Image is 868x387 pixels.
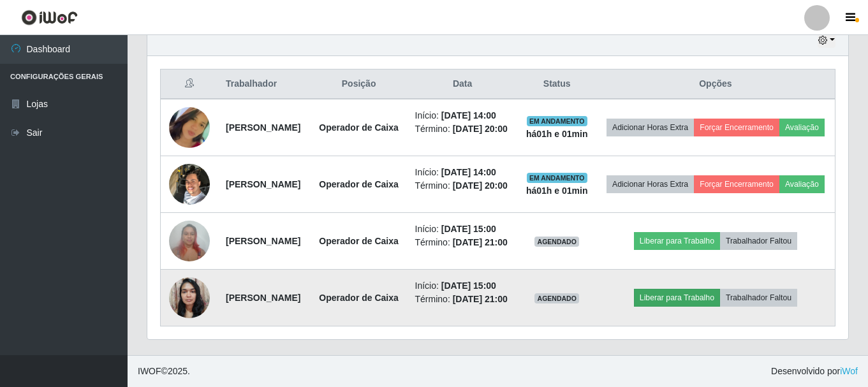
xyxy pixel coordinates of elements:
[415,166,510,179] li: Início:
[441,167,496,177] time: [DATE] 14:00
[218,69,311,99] th: Trabalhador
[21,10,78,26] img: CoreUI Logo
[779,119,825,136] button: Avaliação
[453,180,508,191] time: [DATE] 20:00
[226,122,300,133] strong: [PERSON_NAME]
[319,236,399,246] strong: Operador de Caixa
[441,110,496,120] time: [DATE] 14:00
[319,122,399,133] strong: Operador de Caixa
[607,119,694,136] button: Adicionar Horas Extra
[441,281,496,291] time: [DATE] 15:00
[169,91,210,164] img: 1680605937506.jpeg
[415,293,510,306] li: Término:
[415,279,510,293] li: Início:
[453,294,508,304] time: [DATE] 21:00
[607,175,694,193] button: Adicionar Horas Extra
[408,69,518,99] th: Data
[441,224,496,234] time: [DATE] 15:00
[527,116,587,126] span: EM ANDAMENTO
[596,69,835,99] th: Opções
[415,236,510,249] li: Término:
[169,214,210,268] img: 1722880664865.jpeg
[169,157,210,211] img: 1725217718320.jpeg
[527,173,587,183] span: EM ANDAMENTO
[526,129,588,139] strong: há 01 h e 01 min
[720,289,797,307] button: Trabalhador Faltou
[634,289,720,307] button: Liberar para Trabalho
[415,223,510,236] li: Início:
[534,237,579,247] span: AGENDADO
[694,175,779,193] button: Forçar Encerramento
[415,109,510,122] li: Início:
[534,293,579,303] span: AGENDADO
[138,366,161,376] span: IWOF
[226,236,300,246] strong: [PERSON_NAME]
[415,179,510,193] li: Término:
[226,293,300,303] strong: [PERSON_NAME]
[415,122,510,136] li: Término:
[319,179,399,189] strong: Operador de Caixa
[518,69,596,99] th: Status
[840,366,858,376] a: iWof
[694,119,779,136] button: Forçar Encerramento
[226,179,300,189] strong: [PERSON_NAME]
[771,365,858,378] span: Desenvolvido por
[779,175,825,193] button: Avaliação
[311,69,408,99] th: Posição
[138,365,190,378] span: © 2025 .
[319,293,399,303] strong: Operador de Caixa
[169,270,210,325] img: 1736008247371.jpeg
[720,232,797,250] button: Trabalhador Faltou
[453,237,508,247] time: [DATE] 21:00
[526,186,588,196] strong: há 01 h e 01 min
[453,124,508,134] time: [DATE] 20:00
[634,232,720,250] button: Liberar para Trabalho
